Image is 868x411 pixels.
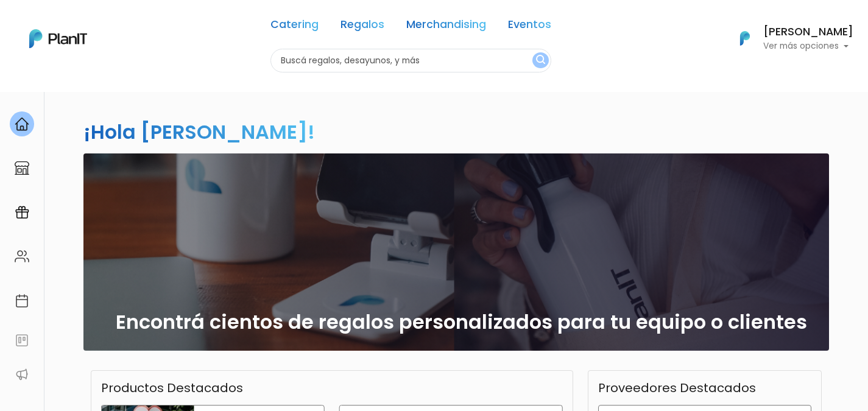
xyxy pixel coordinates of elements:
h2: ¡Hola [PERSON_NAME]! [83,118,315,146]
a: Regalos [340,19,384,34]
button: PlanIt Logo [PERSON_NAME] Ver más opciones [724,23,853,54]
img: home-e721727adea9d79c4d83392d1f703f7f8bce08238fde08b1acbfd93340b81755.svg [15,117,29,132]
img: PlanIt Logo [29,29,87,48]
a: Catering [270,19,319,34]
p: Ver más opciones [763,42,853,51]
a: Eventos [508,19,551,34]
img: feedback-78b5a0c8f98aac82b08bfc38622c3050aee476f2c9584af64705fc4e61158814.svg [15,333,29,348]
input: Buscá regalos, desayunos, y más [270,49,551,72]
h2: Encontrá cientos de regalos personalizados para tu equipo o clientes [116,311,807,334]
img: campaigns-02234683943229c281be62815700db0a1741e53638e28bf9629b52c665b00959.svg [15,205,29,220]
h3: Productos Destacados [101,381,243,395]
img: search_button-432b6d5273f82d61273b3651a40e1bd1b912527efae98b1b7a1b2c0702e16a8d.svg [536,55,545,66]
img: people-662611757002400ad9ed0e3c099ab2801c6687ba6c219adb57efc949bc21e19d.svg [15,249,29,264]
h3: Proveedores Destacados [598,381,756,395]
img: partners-52edf745621dab592f3b2c58e3bca9d71375a7ef29c3b500c9f145b62cc070d4.svg [15,367,29,382]
img: PlanIt Logo [732,25,758,52]
a: Merchandising [406,19,486,34]
h6: [PERSON_NAME] [763,27,853,38]
img: calendar-87d922413cdce8b2cf7b7f5f62616a5cf9e4887200fb71536465627b3292af00.svg [15,293,29,308]
img: marketplace-4ceaa7011d94191e9ded77b95e3339b90024bf715f7c57f8cf31f2d8c509eaba.svg [15,161,29,175]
